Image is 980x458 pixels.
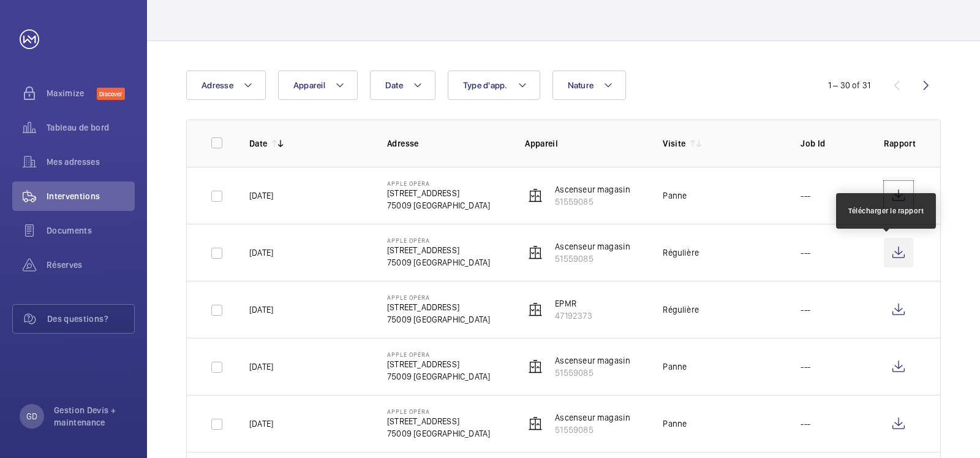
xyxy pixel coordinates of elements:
p: 75009 [GEOGRAPHIC_DATA] [387,313,490,326]
p: Gestion Devis + maintenance [54,404,127,429]
p: [DATE] [249,418,273,430]
img: elevator.svg [528,188,543,203]
img: elevator.svg [528,245,543,260]
p: 51559085 [555,253,630,265]
p: Apple Opéra [387,408,490,415]
p: [DATE] [249,189,273,202]
img: elevator.svg [528,359,543,374]
span: Interventions [47,190,135,202]
p: 51559085 [555,196,630,208]
div: 1 – 30 of 31 [828,79,870,91]
div: Télécharger le rapport [848,205,924,216]
p: Appareil [525,137,643,150]
button: Appareil [278,71,358,100]
span: Date [385,80,403,90]
span: Documents [47,224,135,237]
p: Rapport [884,137,916,150]
span: Tableau de bord [47,121,135,134]
p: [STREET_ADDRESS] [387,244,490,256]
div: Régulière [663,246,699,259]
p: [STREET_ADDRESS] [387,358,490,370]
span: Mes adresses [47,156,135,168]
p: [DATE] [249,303,273,316]
div: Panne [663,189,687,202]
p: Date [249,137,267,150]
p: [STREET_ADDRESS] [387,187,490,199]
p: EPMR [555,297,592,310]
p: [STREET_ADDRESS] [387,301,490,313]
p: 51559085 [555,367,630,379]
p: Ascenseur magasin [555,354,630,367]
p: Adresse [387,137,505,150]
img: elevator.svg [528,302,543,317]
img: elevator.svg [528,416,543,431]
p: Apple Opéra [387,294,490,301]
p: Apple Opéra [387,351,490,358]
span: Nature [568,80,594,90]
p: [STREET_ADDRESS] [387,415,490,427]
p: 51559085 [555,424,630,436]
p: [DATE] [249,246,273,259]
div: Panne [663,361,687,373]
p: Ascenseur magasin [555,183,630,196]
span: Adresse [202,80,233,90]
p: --- [801,361,810,373]
button: Adresse [186,71,266,100]
div: Régulière [663,303,699,316]
button: Type d'app. [448,71,540,100]
p: [DATE] [249,361,273,373]
div: Panne [663,418,687,430]
span: Appareil [293,80,325,90]
p: Job Id [801,137,864,150]
span: Maximize [47,87,97,99]
span: Des questions? [47,313,134,325]
p: GD [26,410,37,422]
p: --- [801,189,810,202]
p: Ascenseur magasin [555,411,630,424]
p: 75009 [GEOGRAPHIC_DATA] [387,256,490,269]
span: Discover [97,88,125,100]
span: Type d'app. [463,80,508,90]
p: Visite [663,137,685,150]
p: Apple Opéra [387,180,490,187]
p: 75009 [GEOGRAPHIC_DATA] [387,427,490,440]
p: --- [801,303,810,316]
p: Ascenseur magasin [555,240,630,253]
span: Réserves [47,259,135,271]
button: Date [370,71,435,100]
p: 75009 [GEOGRAPHIC_DATA] [387,199,490,212]
p: 75009 [GEOGRAPHIC_DATA] [387,370,490,383]
button: Nature [552,71,627,100]
p: Apple Opéra [387,237,490,244]
p: --- [801,246,810,259]
p: --- [801,418,810,430]
p: 47192373 [555,310,592,322]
